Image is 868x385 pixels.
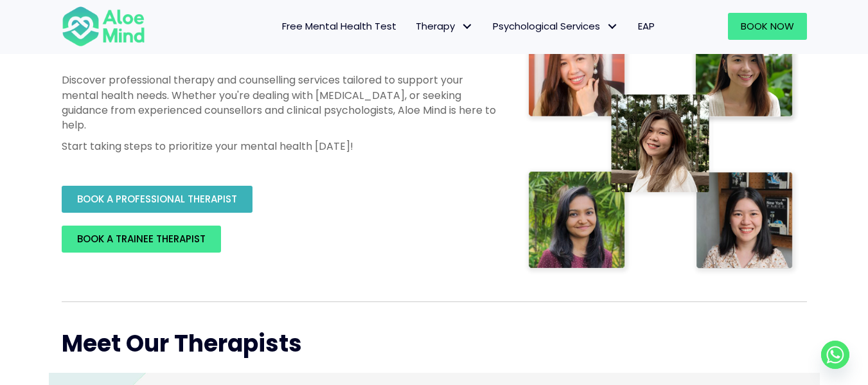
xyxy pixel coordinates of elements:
p: Start taking steps to prioritize your mental health [DATE]! [62,139,499,154]
nav: Menu [162,13,664,40]
a: Whatsapp [821,341,849,369]
span: Therapy [416,19,474,33]
img: Therapist collage [524,15,799,276]
a: Free Mental Health Test [272,13,406,40]
a: BOOK A TRAINEE THERAPIST [62,226,221,253]
span: BOOK A TRAINEE THERAPIST [77,232,206,246]
span: Meet Our Therapists [62,327,302,360]
span: Psychological Services [493,19,619,33]
span: Therapy: submenu [458,17,477,36]
img: Aloe mind Logo [62,5,145,48]
a: Book Now [728,13,807,40]
span: Psychological Services: submenu [603,17,622,36]
span: BOOK A PROFESSIONAL THERAPIST [77,192,237,206]
a: Psychological ServicesPsychological Services: submenu [483,13,628,40]
a: BOOK A PROFESSIONAL THERAPIST [62,186,252,213]
p: Discover professional therapy and counselling services tailored to support your mental health nee... [62,73,499,132]
a: TherapyTherapy: submenu [406,13,483,40]
a: EAP [628,13,664,40]
span: Free Mental Health Test [282,19,396,33]
span: Book Now [741,19,794,33]
span: EAP [638,19,655,33]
